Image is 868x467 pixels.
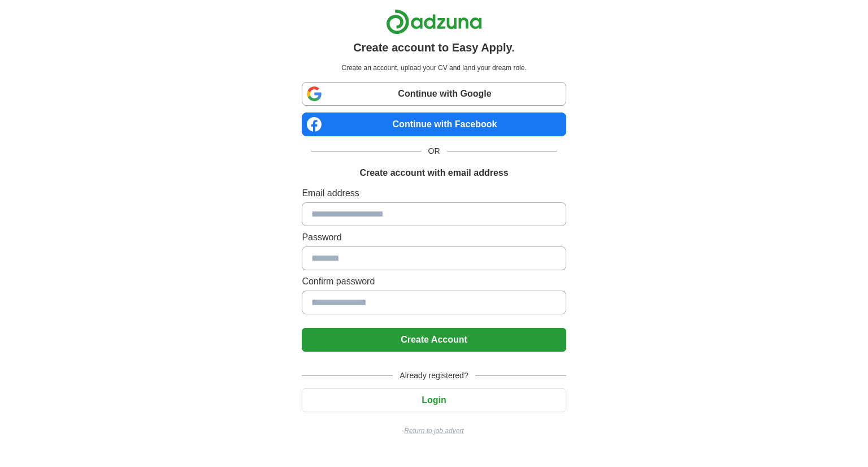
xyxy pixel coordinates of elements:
a: Return to job advert [302,426,566,436]
h1: Create account to Easy Apply. [353,39,515,56]
a: Login [302,395,566,405]
span: OR [422,145,447,157]
button: Create Account [302,328,566,352]
a: Continue with Google [302,82,566,106]
a: Continue with Facebook [302,113,566,136]
span: Already registered? [393,370,475,382]
h1: Create account with email address [359,166,508,180]
label: Confirm password [302,275,566,288]
label: Email address [302,187,566,200]
img: Adzuna logo [386,9,482,34]
p: Create an account, upload your CV and land your dream role. [304,63,563,73]
button: Login [302,388,566,412]
label: Password [302,231,566,244]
